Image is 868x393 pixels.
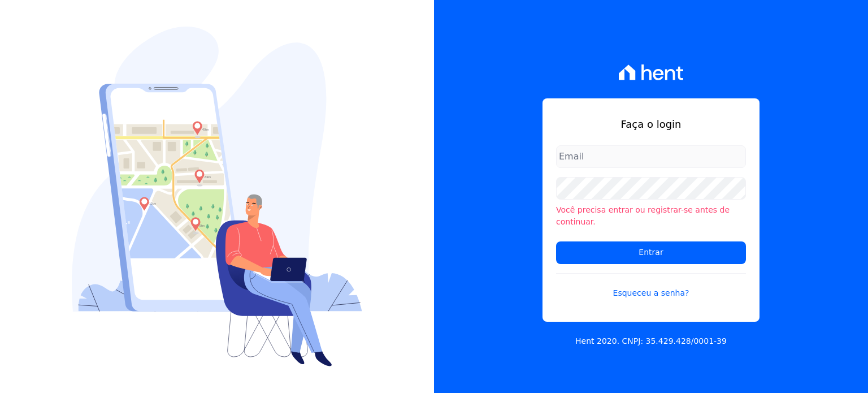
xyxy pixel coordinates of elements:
[556,116,746,132] h1: Faça o login
[556,145,746,168] input: Email
[556,273,746,299] a: Esqueceu a senha?
[575,335,727,347] p: Hent 2020. CNPJ: 35.429.428/0001-39
[556,204,746,228] li: Você precisa entrar ou registrar-se antes de continuar.
[556,241,746,264] input: Entrar
[72,27,362,366] img: Login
